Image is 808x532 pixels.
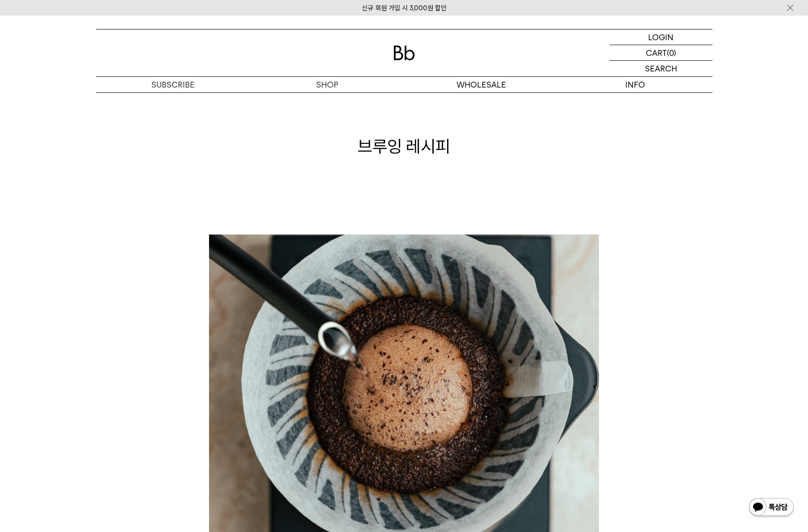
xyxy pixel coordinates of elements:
[645,61,677,76] p: SEARCH
[558,77,712,92] p: INFO
[646,45,667,60] p: CART
[96,77,250,92] a: SUBSCRIBE
[404,77,558,92] p: WHOLESALE
[610,29,712,45] a: LOGIN
[362,4,447,12] a: 신규 회원 가입 시 3,000원 할인
[667,45,676,60] p: (0)
[250,77,404,92] a: SHOP
[648,29,674,45] p: LOGIN
[394,46,415,60] img: 로고
[610,45,712,61] a: CART (0)
[748,497,795,519] img: 카카오톡 채널 1:1 채팅 버튼
[96,134,712,158] h1: 브루잉 레시피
